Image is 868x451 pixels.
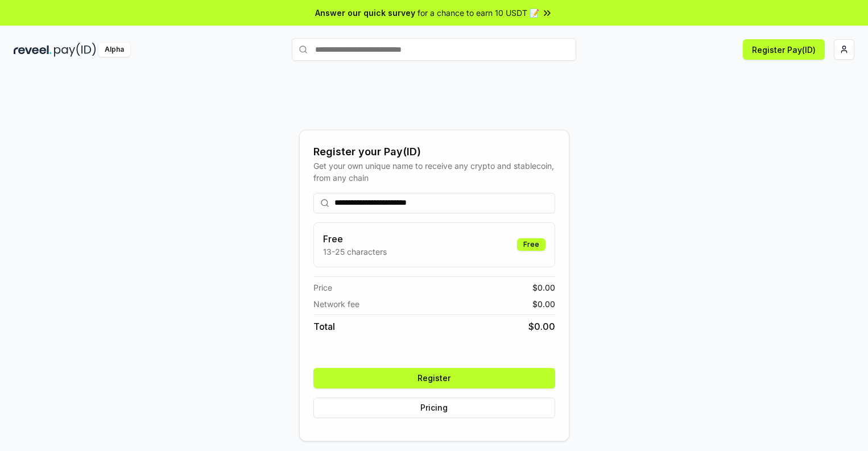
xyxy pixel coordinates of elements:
[313,282,332,293] span: Price
[418,7,539,19] span: for a chance to earn 10 USDT 📝
[315,7,415,19] span: Answer our quick survey
[98,43,130,57] div: Alpha
[743,39,825,60] button: Register Pay(ID)
[313,144,555,160] div: Register your Pay(ID)
[54,43,96,57] img: pay_id
[313,160,555,184] div: Get your own unique name to receive any crypto and stablecoin, from any chain
[313,368,555,388] button: Register
[313,298,359,310] span: Network fee
[313,398,555,418] button: Pricing
[14,43,52,57] img: reveel_dark
[528,320,555,333] span: $ 0.00
[323,246,387,258] p: 13-25 characters
[323,232,387,246] h3: Free
[532,298,555,310] span: $ 0.00
[532,282,555,293] span: $ 0.00
[313,320,335,333] span: Total
[517,238,545,251] div: Free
